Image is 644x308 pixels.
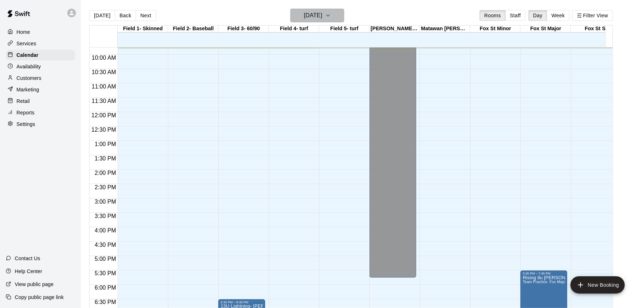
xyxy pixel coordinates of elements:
[17,121,35,128] p: Settings
[6,96,75,107] a: Retail
[369,26,420,32] div: [PERSON_NAME] Park Snack Stand
[521,26,571,32] div: Fox St Major
[17,74,41,82] p: Customers
[505,10,526,21] button: Staff
[15,294,64,301] p: Copy public page link
[90,112,118,118] span: 12:00 PM
[523,280,567,284] span: Team Practice- Fox Major
[90,127,118,133] span: 12:30 PM
[136,10,156,21] button: Next
[90,69,118,75] span: 10:30 AM
[17,109,35,116] p: Reports
[304,10,322,21] h6: [DATE]
[523,272,565,275] div: 5:30 PM – 7:45 PM
[168,26,218,32] div: Field 2- Baseball
[17,40,36,47] p: Services
[93,299,118,305] span: 6:30 PM
[89,10,115,21] button: [DATE]
[547,10,570,21] button: Week
[218,26,269,32] div: Field 3- 60/90
[93,184,118,190] span: 2:30 PM
[93,141,118,147] span: 1:00 PM
[93,271,118,277] span: 5:30 PM
[17,86,39,93] p: Marketing
[571,276,625,294] button: add
[572,10,613,21] button: Filter View
[6,119,75,130] a: Settings
[6,84,75,95] a: Marketing
[529,10,547,21] button: Day
[6,50,75,60] a: Calendar
[93,256,118,262] span: 5:00 PM
[93,227,118,234] span: 4:00 PM
[290,9,344,22] button: [DATE]
[17,98,30,105] p: Retail
[15,268,42,275] p: Help Center
[221,300,263,304] div: 6:30 PM – 8:30 PM
[90,98,118,104] span: 11:30 AM
[93,242,118,248] span: 4:30 PM
[6,38,75,49] a: Services
[6,73,75,83] a: Customers
[17,63,41,70] p: Availability
[115,10,136,21] button: Back
[93,155,118,162] span: 1:30 PM
[93,199,118,205] span: 3:00 PM
[571,26,621,32] div: Fox St Sr
[90,83,118,90] span: 11:00 AM
[17,28,30,36] p: Home
[6,27,75,37] a: Home
[319,26,369,32] div: Field 5- turf
[470,26,521,32] div: Fox St Minor
[17,51,38,59] p: Calendar
[93,285,118,291] span: 6:00 PM
[15,255,40,262] p: Contact Us
[15,281,54,288] p: View public page
[6,61,75,72] a: Availability
[269,26,319,32] div: Field 4- turf
[6,107,75,118] a: Reports
[93,213,118,219] span: 3:30 PM
[118,26,168,32] div: Field 1- Skinned
[90,55,118,61] span: 10:00 AM
[420,26,470,32] div: Matawan [PERSON_NAME] Field
[480,10,505,21] button: Rooms
[93,170,118,176] span: 2:00 PM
